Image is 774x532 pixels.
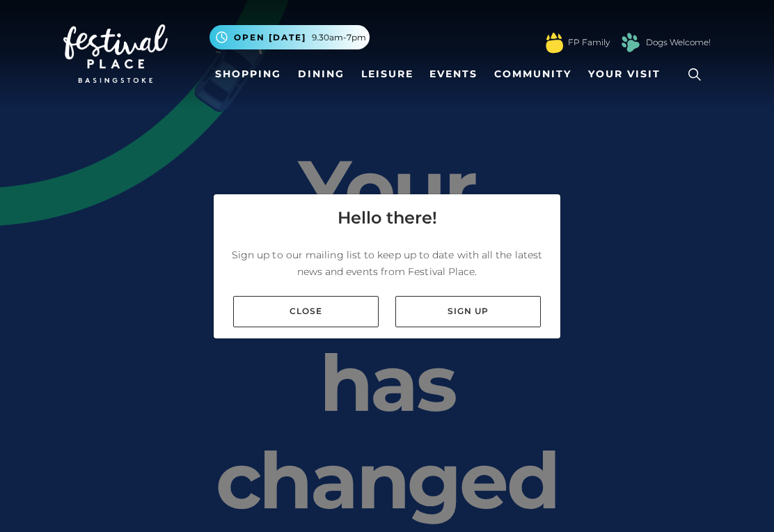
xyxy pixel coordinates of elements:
button: Open [DATE] 9.30am-7pm [210,25,370,49]
a: Your Visit [583,61,673,87]
img: Festival Place Logo [63,24,168,83]
p: Sign up to our mailing list to keep up to date with all the latest news and events from Festival ... [225,247,549,280]
a: Community [489,61,577,87]
a: Dining [292,61,350,87]
a: Shopping [210,61,287,87]
a: Leisure [356,61,419,87]
a: Close [233,296,379,327]
a: FP Family [568,36,610,49]
span: Your Visit [588,67,661,81]
span: 9.30am-7pm [312,31,366,44]
a: Dogs Welcome! [646,36,711,49]
h4: Hello there! [338,205,437,230]
a: Sign up [395,296,541,327]
a: Events [424,61,483,87]
span: Open [DATE] [234,31,306,44]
